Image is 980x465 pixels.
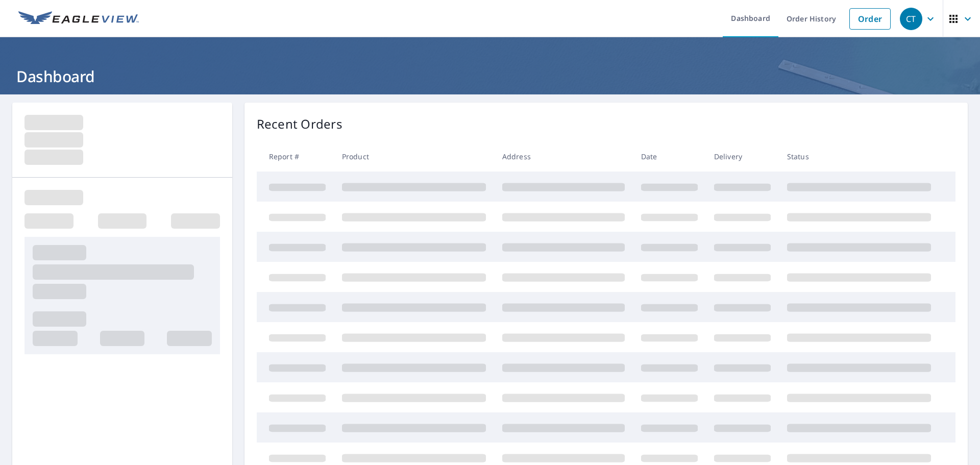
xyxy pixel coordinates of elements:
[257,141,334,172] th: Report #
[633,141,706,172] th: Date
[779,141,939,172] th: Status
[334,141,494,172] th: Product
[706,141,779,172] th: Delivery
[849,8,891,30] a: Order
[12,66,968,87] h1: Dashboard
[494,141,633,172] th: Address
[900,8,922,30] div: CT
[257,115,342,133] p: Recent Orders
[18,11,139,27] img: EV Logo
